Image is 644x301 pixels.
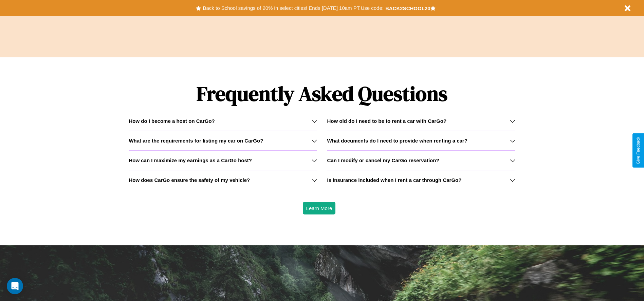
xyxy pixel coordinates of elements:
[327,118,447,124] h3: How old do I need to be to rent a car with CarGo?
[129,177,250,183] h3: How does CarGo ensure the safety of my vehicle?
[327,138,467,144] h3: What documents do I need to provide when renting a car?
[327,177,462,183] h3: Is insurance included when I rent a car through CarGo?
[129,157,252,163] h3: How can I maximize my earnings as a CarGo host?
[327,157,439,163] h3: Can I modify or cancel my CarGo reservation?
[7,278,23,294] div: Open Intercom Messenger
[636,137,641,164] div: Give Feedback
[303,202,336,214] button: Learn More
[129,118,215,124] h3: How do I become a host on CarGo?
[385,5,430,11] b: BACK2SCHOOL20
[129,76,515,111] h1: Frequently Asked Questions
[201,3,385,13] button: Back to School savings of 20% in select cities! Ends [DATE] 10am PT.Use code:
[129,138,263,144] h3: What are the requirements for listing my car on CarGo?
